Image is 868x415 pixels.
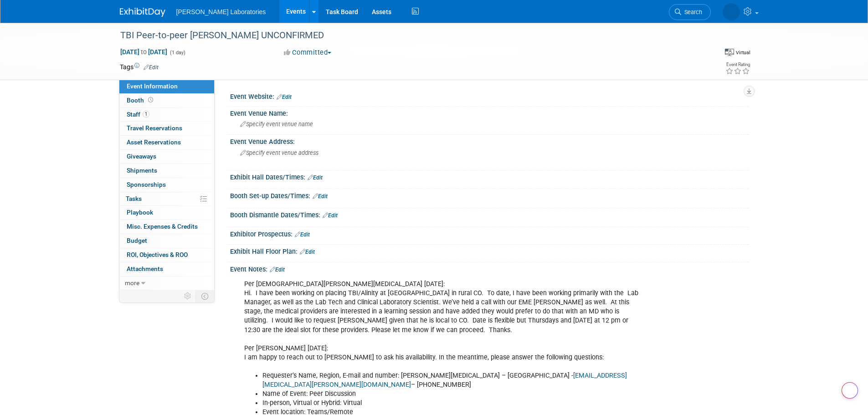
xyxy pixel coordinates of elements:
[119,136,214,149] a: Asset Reservations
[127,209,153,216] span: Playbook
[169,50,185,56] span: (1 day)
[119,150,214,164] a: Giveaways
[270,266,285,273] a: Edit
[119,94,214,108] a: Booth
[144,64,159,71] a: Edit
[119,122,214,135] a: Travel Reservations
[119,262,214,276] a: Attachments
[119,234,214,248] a: Budget
[230,245,749,256] div: Exhibit Hall Floor Plan:
[127,111,149,118] span: Staff
[308,174,323,181] a: Edit
[230,135,749,146] div: Event Venue Address:
[180,290,196,302] td: Personalize Event Tab Strip
[127,124,182,132] span: Travel Reservations
[295,231,310,238] a: Edit
[120,48,168,56] span: [DATE] [DATE]
[146,97,155,103] span: Booth not reserved yet
[669,4,711,20] a: Search
[119,192,214,206] a: Tasks
[230,107,749,118] div: Event Venue Name:
[117,27,697,44] div: TBI Peer-to-peer [PERSON_NAME] UNCONFIRMED
[657,47,751,61] div: Event Format
[143,111,149,118] span: 1
[119,178,214,192] a: Sponsorships
[127,138,181,146] span: Asset Reservations
[127,181,166,188] span: Sponsorships
[262,389,643,399] li: Name of Event: Peer Discussion
[681,9,702,15] span: Search
[277,94,292,100] a: Edit
[195,290,214,302] td: Toggle Event Tabs
[313,193,328,200] a: Edit
[240,149,318,156] span: Specify event venue address
[230,189,749,201] div: Booth Set-up Dates/Times:
[119,206,214,220] a: Playbook
[323,212,338,219] a: Edit
[127,251,188,258] span: ROI, Objectives & ROO
[262,372,627,389] a: [EMAIL_ADDRESS][MEDICAL_DATA][PERSON_NAME][DOMAIN_NAME]
[119,220,214,234] a: Misc. Expenses & Credits
[240,121,313,128] span: Specify event venue name
[725,62,750,67] div: Event Rating
[725,47,750,56] div: Event Format
[119,164,214,178] a: Shipments
[127,223,198,230] span: Misc. Expenses & Credits
[262,399,643,408] li: In-person, Virtual or Hybrid: Virtual
[723,3,740,20] img: Tisha Davis
[119,80,214,93] a: Event Information
[230,170,749,182] div: Exhibit Hall Dates/Times:
[120,62,159,72] td: Tags
[735,49,750,56] div: Virtual
[127,82,178,90] span: Event Information
[281,48,335,57] button: Committed
[119,277,214,290] a: more
[120,8,165,17] img: ExhibitDay
[176,8,266,15] span: [PERSON_NAME] Laboratories
[127,97,155,104] span: Booth
[119,248,214,262] a: ROI, Objectives & ROO
[127,167,157,174] span: Shipments
[230,208,749,220] div: Booth Dismantle Dates/Times:
[725,49,734,56] img: Format-Virtual.png
[300,249,315,255] a: Edit
[127,153,156,160] span: Giveaways
[230,262,749,274] div: Event Notes:
[139,48,148,56] span: to
[127,237,147,244] span: Budget
[230,90,749,102] div: Event Website:
[126,195,142,202] span: Tasks
[127,265,163,272] span: Attachments
[230,227,749,239] div: Exhibitor Prospectus:
[119,108,214,122] a: Staff1
[125,279,139,287] span: more
[262,371,643,389] li: Requester’s Name, Region, E-mail and number: [PERSON_NAME][MEDICAL_DATA] – [GEOGRAPHIC_DATA] - – ...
